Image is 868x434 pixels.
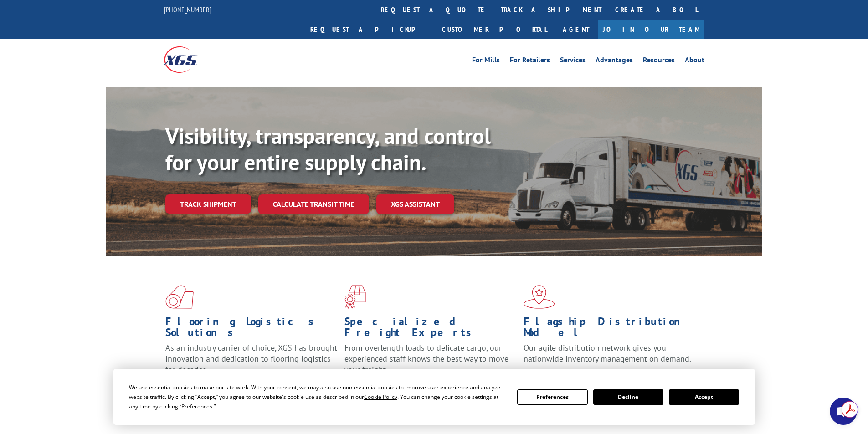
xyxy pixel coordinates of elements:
[165,342,337,375] span: As an industry carrier of choice, XGS has brought innovation and dedication to flooring logistics...
[643,56,675,66] a: Resources
[165,316,338,342] h1: Flooring Logistics Solutions
[164,5,211,14] a: [PHONE_NUMBER]
[524,316,696,342] h1: Flagship Distribution Model
[554,20,598,39] a: Agent
[435,20,554,39] a: Customer Portal
[598,20,704,39] a: Join Our Team
[830,398,857,425] div: Open chat
[593,389,663,405] button: Decline
[344,285,366,309] img: xgs-icon-focused-on-flooring-red
[113,369,755,425] div: Cookie Consent Prompt
[560,56,586,66] a: Services
[524,285,555,309] img: xgs-icon-flagship-distribution-model-red
[165,285,194,309] img: xgs-icon-total-supply-chain-intelligence-red
[344,342,517,383] p: From overlength loads to delicate cargo, our experienced staff knows the best way to move your fr...
[524,342,691,364] span: Our agile distribution network gives you nationwide inventory management on demand.
[181,403,212,410] span: Preferences
[517,389,587,405] button: Preferences
[376,194,454,214] a: XGS ASSISTANT
[303,20,435,39] a: Request a pickup
[510,56,550,66] a: For Retailers
[472,56,500,66] a: For Mills
[669,389,739,405] button: Accept
[364,393,397,401] span: Cookie Policy
[685,56,704,66] a: About
[129,383,506,411] div: We use essential cookies to make our site work. With your consent, we may also use non-essential ...
[596,56,633,66] a: Advantages
[258,194,369,214] a: Calculate transit time
[344,316,517,342] h1: Specialized Freight Experts
[165,194,251,214] a: Track shipment
[165,122,491,176] b: Visibility, transparency, and control for your entire supply chain.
